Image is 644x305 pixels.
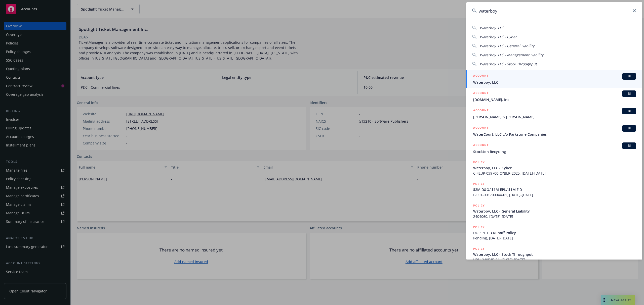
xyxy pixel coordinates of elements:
h5: ACCOUNT [473,90,489,96]
span: Waterboy, LLC - Cyber [473,165,636,171]
h5: ACCOUNT [473,108,489,114]
a: POLICYDO EPL FID Runoff PolicyPending, [DATE]-[DATE] [466,222,642,243]
span: Waterboy, LLC - General Liability [480,43,534,48]
span: C-4LUP-039700-CYBER-2025, [DATE]-[DATE] [473,171,636,176]
h5: POLICY [473,225,485,230]
span: [DOMAIN_NAME], Inc [473,97,636,102]
span: Waterboy, LLC - General Liability [473,209,636,214]
span: HRN-240545-24, [DATE]-[DATE] [473,257,636,262]
span: Waterboy, LLC - Cyber [480,34,517,39]
a: ACCOUNTBIWaterboy, LLC [466,70,642,88]
span: [PERSON_NAME] & [PERSON_NAME] [473,114,636,120]
span: DO EPL FID Runoff Policy [473,230,636,235]
span: 2404060, [DATE]-[DATE] [473,214,636,219]
a: ACCOUNTBIStockton Recycling [466,140,642,157]
h5: POLICY [473,181,485,186]
a: ACCOUNTBIWaterCourt, LLC c/o Parkstone Companies [466,122,642,140]
h5: ACCOUNT [473,142,489,148]
span: BI [624,143,634,148]
span: BI [624,126,634,131]
a: POLICYWaterboy, LLC - Stock ThroughputHRN-240545-24, [DATE]-[DATE] [466,243,642,265]
a: ACCOUNTBI[DOMAIN_NAME], Inc [466,88,642,105]
span: $2M D&O/ $1M EPL/ $1M FID [473,187,636,192]
a: ACCOUNTBI[PERSON_NAME] & [PERSON_NAME] [466,105,642,122]
span: BI [624,91,634,96]
h5: POLICY [473,246,485,251]
span: Pending, [DATE]-[DATE] [473,235,636,241]
h5: ACCOUNT [473,125,489,131]
span: P-001-001700044-01, [DATE]-[DATE] [473,192,636,197]
a: POLICYWaterboy, LLC - CyberC-4LUP-039700-CYBER-2025, [DATE]-[DATE] [466,157,642,179]
h5: POLICY [473,203,485,208]
input: Search... [466,2,642,20]
a: POLICY$2M D&O/ $1M EPL/ $1M FIDP-001-001700044-01, [DATE]-[DATE] [466,179,642,200]
h5: POLICY [473,160,485,165]
span: Waterboy, LLC - Stock Throughput [480,62,537,66]
a: POLICYWaterboy, LLC - General Liability2404060, [DATE]-[DATE] [466,200,642,222]
span: Waterboy, LLC - Stock Throughput [473,252,636,257]
span: BI [624,109,634,113]
span: BI [624,74,634,79]
span: Waterboy, LLC [480,25,504,30]
span: Waterboy, LLC [473,80,636,85]
h5: ACCOUNT [473,73,489,79]
span: WaterCourt, LLC c/o Parkstone Companies [473,132,636,137]
span: Stockton Recycling [473,149,636,154]
span: Waterboy, LLC - Management Liability [480,53,543,57]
